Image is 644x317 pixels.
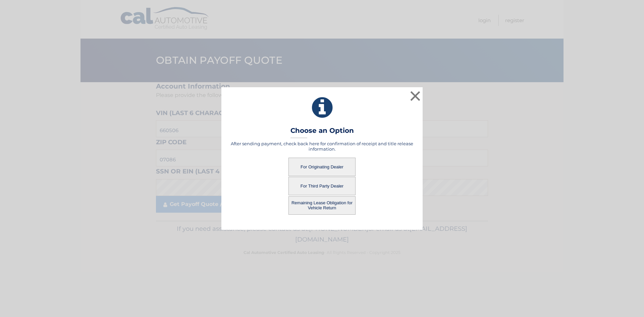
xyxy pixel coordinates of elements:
[288,177,356,195] button: For Third Party Dealer
[409,89,422,103] button: ×
[288,196,356,215] button: Remaining Lease Obligation for Vehicle Return
[288,158,356,176] button: For Originating Dealer
[230,141,414,152] h5: After sending payment, check back here for confirmation of receipt and title release information.
[290,126,354,138] h3: Choose an Option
